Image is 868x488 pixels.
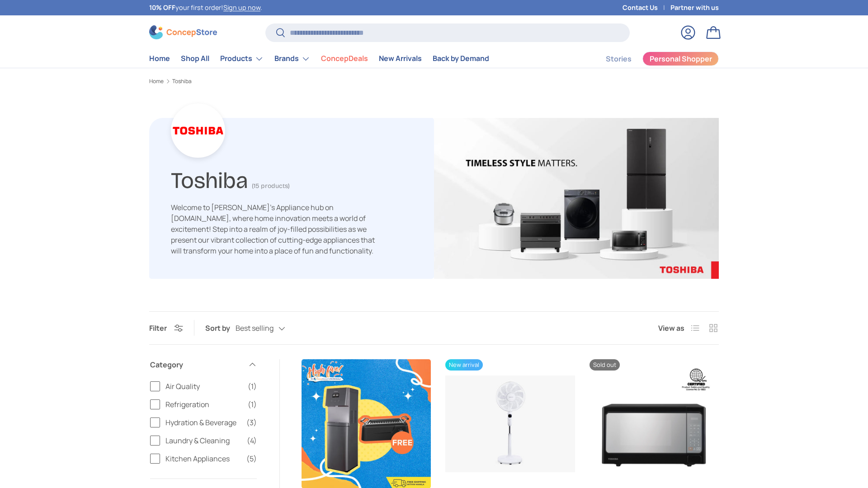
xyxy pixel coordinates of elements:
[252,182,290,190] span: (15 products)
[606,50,632,68] a: Stories
[172,79,192,84] a: Toshiba
[236,320,303,336] button: Best selling
[584,50,719,68] nav: Secondary
[220,50,264,68] a: Products
[149,323,167,333] span: Filter
[149,77,719,85] nav: Breadcrumbs
[149,50,170,67] a: Home
[433,50,489,67] a: Back by Demand
[434,118,719,279] img: Toshiba
[165,417,241,428] span: Hydration & Beverage
[623,3,670,13] a: Contact Us
[181,50,209,67] a: Shop All
[274,50,310,68] a: Brands
[670,3,719,13] a: Partner with us
[165,453,241,464] span: Kitchen Appliances
[149,50,489,68] nav: Primary
[269,50,316,68] summary: Brands
[642,52,719,66] a: Personal Shopper
[150,359,242,370] span: Category
[150,348,257,381] summary: Category
[445,359,483,371] span: New arrival
[149,3,175,12] strong: 10% OFF
[149,25,217,39] img: ConcepStore
[248,399,257,410] span: (1)
[223,3,260,12] a: Sign up now
[149,79,164,84] a: Home
[165,399,242,410] span: Refrigeration
[379,50,422,67] a: New Arrivals
[246,417,257,428] span: (3)
[246,453,257,464] span: (5)
[165,435,241,446] span: Laundry & Cleaning
[165,381,242,392] span: Air Quality
[205,323,236,333] label: Sort by
[236,324,274,333] span: Best selling
[590,359,620,371] span: Sold out
[149,3,262,13] p: your first order! .
[215,50,269,68] summary: Products
[247,435,257,446] span: (4)
[650,55,712,62] span: Personal Shopper
[248,381,257,392] span: (1)
[658,323,684,333] span: View as
[171,202,383,256] p: Welcome to [PERSON_NAME]'s Appliance hub on [DOMAIN_NAME], where home innovation meets a world of...
[171,164,248,194] h1: Toshiba
[149,323,183,333] button: Filter
[321,50,368,67] a: ConcepDeals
